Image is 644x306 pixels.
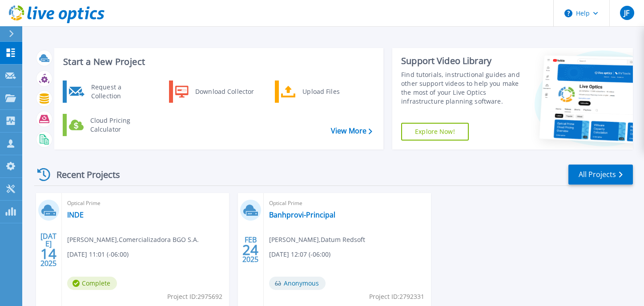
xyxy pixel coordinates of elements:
span: [PERSON_NAME] , Comercializadora BGO S.A. [67,235,199,245]
a: Banhprovi-Principal [269,210,335,219]
span: Optical Prime [67,198,224,208]
div: Cloud Pricing Calculator [86,116,152,134]
div: Recent Projects [34,164,132,185]
div: Download Collector [191,83,258,101]
span: 24 [242,246,258,254]
span: Optical Prime [269,198,426,208]
span: [DATE] 11:01 (-06:00) [67,250,129,259]
a: Upload Files [275,81,366,103]
span: 14 [40,250,56,258]
a: Explore Now! [401,123,469,141]
span: [PERSON_NAME] , Datum Redsoft [269,235,365,245]
div: [DATE] 2025 [40,234,57,266]
div: FEB 2025 [242,234,259,266]
a: All Projects [568,165,633,185]
div: Support Video Library [401,55,521,67]
span: Project ID: 2975692 [167,292,222,302]
a: INDE [67,210,84,219]
a: Cloud Pricing Calculator [63,114,154,136]
h3: Start a New Project [63,57,372,67]
div: Request a Collection [87,83,152,101]
span: Complete [67,277,117,290]
span: Anonymous [269,277,326,290]
div: Find tutorials, instructional guides and other support videos to help you make the most of your L... [401,70,521,106]
span: [DATE] 12:07 (-06:00) [269,250,330,259]
a: View More [331,127,372,135]
div: Upload Files [298,83,364,101]
a: Request a Collection [63,81,154,103]
span: JF [624,9,629,16]
a: Download Collector [169,81,260,103]
span: Project ID: 2792331 [369,292,424,302]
